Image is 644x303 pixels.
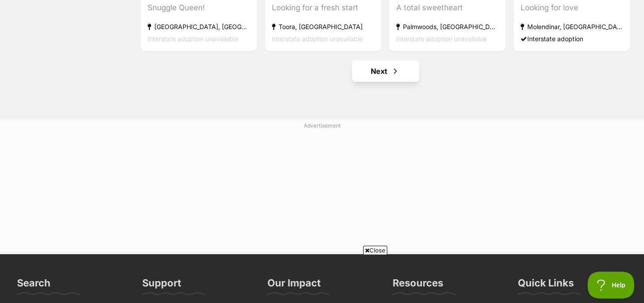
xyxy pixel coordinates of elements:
h3: Search [17,277,51,294]
div: Molendinar, [GEOGRAPHIC_DATA] [521,21,623,33]
div: Snuggle Queen! [148,2,250,14]
div: Looking for love [521,2,623,14]
h3: Quick Links [518,277,574,294]
span: Interstate adoption unavailable [396,35,487,43]
span: Interstate adoption unavailable [148,35,238,43]
iframe: Advertisement [105,133,539,245]
div: Toora, [GEOGRAPHIC_DATA] [272,21,374,33]
iframe: Help Scout Beacon - Open [588,272,635,299]
div: Interstate adoption [521,33,623,45]
span: Close [363,246,387,255]
div: Looking for a fresh start [272,2,374,14]
h3: Support [142,277,181,294]
span: Interstate adoption unavailable [272,35,363,43]
iframe: Advertisement [159,258,485,299]
div: [GEOGRAPHIC_DATA], [GEOGRAPHIC_DATA] [148,21,250,33]
div: Palmwoods, [GEOGRAPHIC_DATA] [396,21,499,33]
a: Next page [352,60,419,82]
nav: Pagination [140,60,631,82]
div: A total sweetheart [396,2,499,14]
